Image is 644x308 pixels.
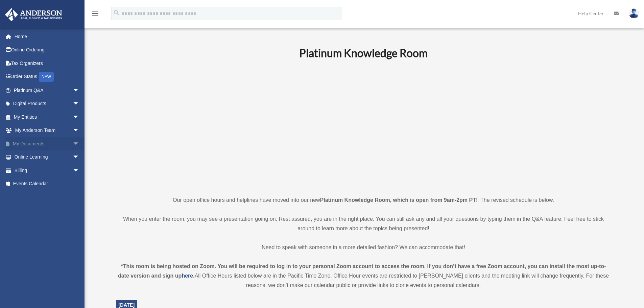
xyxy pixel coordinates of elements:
i: menu [91,9,99,18]
p: When you enter the room, you may see a presentation going on. Rest assured, you are in the right ... [116,214,611,233]
span: arrow_drop_down [73,124,86,138]
a: My Entitiesarrow_drop_down [5,110,90,124]
img: User Pic [629,8,639,18]
a: here [182,273,193,279]
span: [DATE] [119,302,135,308]
a: Platinum Q&Aarrow_drop_down [5,84,90,97]
a: Tax Organizers [5,56,90,70]
div: NEW [39,72,54,82]
span: arrow_drop_down [73,97,86,111]
a: My Documentsarrow_drop_down [5,137,90,150]
i: search [113,9,120,17]
span: arrow_drop_down [73,164,86,177]
div: All Office Hours listed below are in the Pacific Time Zone. Office Hour events are restricted to ... [116,262,611,290]
span: arrow_drop_down [73,137,86,151]
a: Billingarrow_drop_down [5,164,90,177]
span: arrow_drop_down [73,110,86,124]
span: arrow_drop_down [73,150,86,164]
p: Our open office hours and helplines have moved into our new ! The revised schedule is below. [116,195,611,205]
b: Platinum Knowledge Room [299,46,428,60]
img: Anderson Advisors Platinum Portal [3,8,64,21]
a: menu [91,12,99,18]
a: Home [5,30,90,43]
a: Order StatusNEW [5,70,90,84]
p: Need to speak with someone in a more detailed fashion? We can accommodate that! [116,243,611,252]
strong: Platinum Knowledge Room, which is open from 9am-2pm PT [320,197,476,203]
a: Digital Productsarrow_drop_down [5,97,90,111]
a: Events Calendar [5,177,90,191]
span: arrow_drop_down [73,84,86,97]
a: Online Learningarrow_drop_down [5,150,90,164]
a: Online Ordering [5,43,90,57]
a: My Anderson Teamarrow_drop_down [5,124,90,137]
iframe: 231110_Toby_KnowledgeRoom [262,69,465,183]
strong: . [193,273,194,279]
strong: *This room is being hosted on Zoom. You will be required to log in to your personal Zoom account ... [118,263,606,279]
